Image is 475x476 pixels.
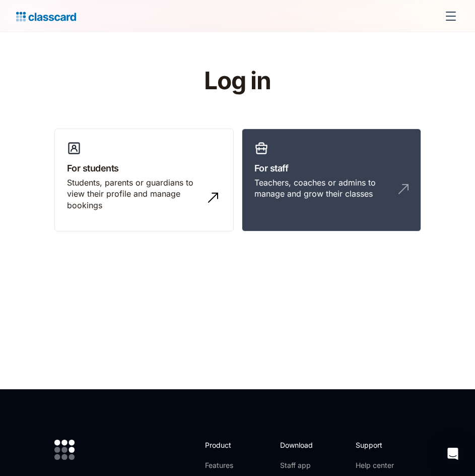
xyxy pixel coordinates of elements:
a: home [16,9,76,23]
div: menu [439,4,459,28]
div: Open Intercom Messenger [441,442,465,466]
a: Help center [356,460,396,470]
h3: For students [67,161,221,175]
div: Teachers, coaches or admins to manage and grow their classes [254,177,388,200]
div: Students, parents or guardians to view their profile and manage bookings [67,177,201,211]
h2: Product [205,440,259,450]
h1: Log in [78,68,397,94]
a: Features [205,460,259,470]
a: Staff app [280,460,321,470]
a: For studentsStudents, parents or guardians to view their profile and manage bookings [54,129,234,231]
a: For staffTeachers, coaches or admins to manage and grow their classes [242,129,421,231]
h3: For staff [254,161,409,175]
h2: Download [280,440,321,450]
h2: Support [356,440,396,450]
